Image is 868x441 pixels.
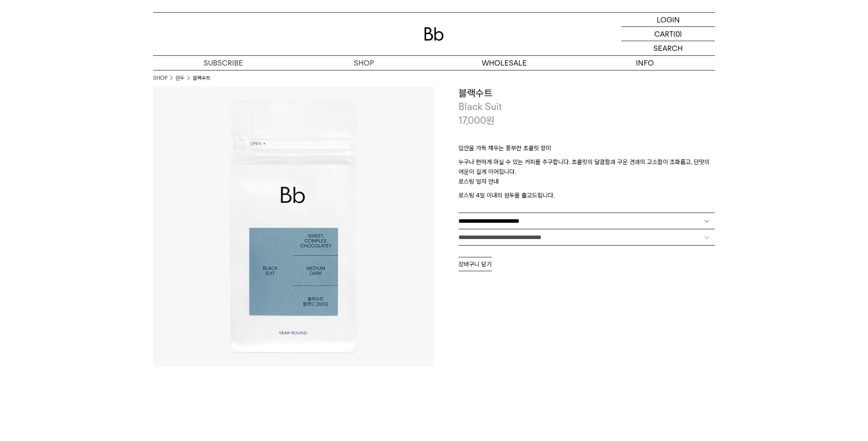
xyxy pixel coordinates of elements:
a: SUBSCRIBE [153,56,294,70]
a: SHOP [294,56,434,70]
img: 로고 [424,27,444,41]
p: Black Suit [458,100,715,114]
p: INFO [574,56,715,70]
button: 장바구니 담기 [458,257,492,271]
a: SHOP [153,74,167,82]
p: WHOLESALE [434,56,574,70]
p: CART [654,27,673,41]
a: 원두 [175,74,184,82]
p: 입안을 가득 채우는 풍부한 초콜릿 향미 [458,143,715,157]
h3: 블랙수트 [458,86,715,100]
p: 누구나 편하게 마실 수 있는 커피를 추구합니다. 초콜릿의 달콤함과 구운 견과의 고소함이 조화롭고, 단맛의 여운이 길게 이어집니다. [458,157,715,177]
p: SEARCH [653,41,683,55]
a: LOGIN [621,13,715,27]
img: 블랙수트 [153,86,434,367]
a: CART (0) [621,27,715,41]
p: 17,000 [458,114,495,127]
p: 로스팅 4일 이내의 원두를 출고드립니다. [458,191,715,200]
p: LOGIN [657,13,680,26]
span: 원 [486,114,495,126]
li: 블랙수트 [193,74,210,82]
p: (0) [673,27,682,41]
p: 로스팅 일자 안내 [458,177,715,191]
